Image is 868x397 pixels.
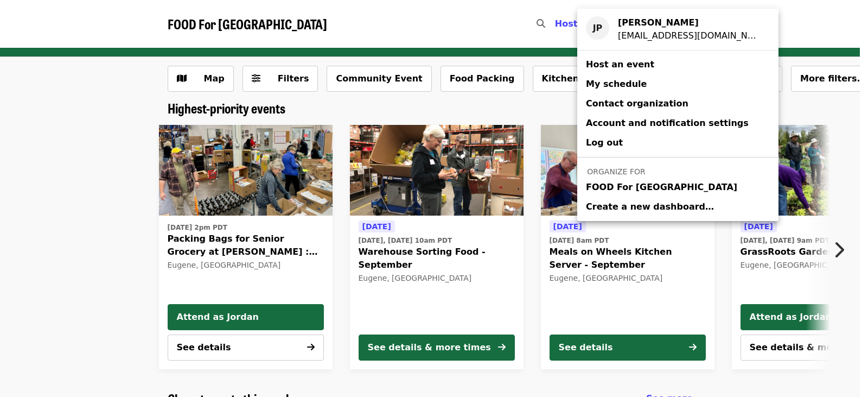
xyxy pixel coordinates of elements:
[618,17,699,28] strong: [PERSON_NAME]
[577,94,778,114] a: Contact organization
[577,178,778,197] a: FOOD For [GEOGRAPHIC_DATA]
[577,13,778,46] a: JP[PERSON_NAME][EMAIL_ADDRESS][DOMAIN_NAME]
[586,201,714,212] span: Create a new dashboard…
[586,118,749,128] span: Account and notification settings
[577,197,778,217] a: Create a new dashboard…
[618,29,761,42] div: jpickrel@foodforlanecounty.org
[577,55,778,74] a: Host an event
[586,79,647,89] span: My schedule
[586,59,654,70] span: Host an event
[577,114,778,133] a: Account and notification settings
[618,16,761,29] div: Jordan Pickrel
[586,16,609,40] div: JP
[586,181,737,194] span: FOOD For [GEOGRAPHIC_DATA]
[586,98,688,109] span: Contact organization
[586,137,623,148] span: Log out
[577,133,778,153] a: Log out
[587,167,645,176] span: Organize for
[577,74,778,94] a: My schedule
